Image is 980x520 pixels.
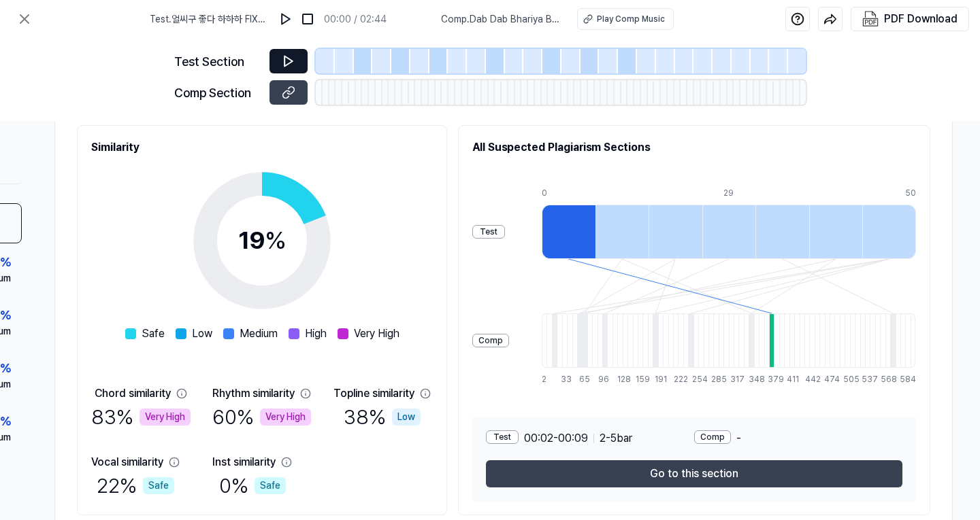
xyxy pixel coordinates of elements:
button: Go to this section [486,460,902,487]
span: 00:02 - 00:09 [524,430,588,447]
div: 159 [636,373,640,385]
div: 29 [723,187,777,199]
img: play [279,12,293,26]
span: Low [192,326,212,342]
div: 379 [768,373,772,385]
div: 474 [824,373,829,385]
div: 50 [905,187,916,199]
div: Low [392,409,421,426]
span: High [305,326,327,342]
div: Very High [140,409,191,426]
div: Comp [472,334,509,347]
div: 505 [843,373,848,385]
div: Comp Section [174,84,261,102]
div: 0 [542,187,595,199]
div: 317 [730,373,735,385]
h2: Similarity [91,139,433,156]
div: 128 [617,373,622,385]
span: Safe [142,326,165,342]
img: share [823,12,837,26]
div: 568 [881,373,885,385]
span: Test . 얼씨구 좋다 하하하 FIX (나레이션) [150,12,269,27]
div: 00:00 / 02:44 [324,12,387,27]
div: Chord similarity [95,385,171,402]
span: Medium [240,326,278,342]
div: 254 [692,373,697,385]
div: Rhythm similarity [212,385,295,402]
div: Topline similarity [333,385,414,402]
h2: All Suspected Plagiarism Sections [472,139,916,156]
div: Comp [694,430,731,444]
div: PDF Download [884,10,958,28]
div: Test [486,430,519,444]
button: Play Comp Music [577,8,674,30]
div: 33 [561,373,566,385]
div: 285 [711,373,716,385]
span: % [265,226,287,255]
div: 38 % [344,402,421,432]
div: 96 [598,373,603,385]
div: 19 [238,222,287,259]
div: 537 [862,373,866,385]
button: PDF Download [860,7,960,31]
div: Play Comp Music [597,13,665,25]
div: Very High [260,409,311,426]
div: 22 % [97,470,174,501]
div: 0 % [219,470,286,501]
div: Test Section [174,52,261,71]
img: help [791,12,804,26]
span: 2 - 5 bar [600,430,632,447]
div: 222 [674,373,679,385]
div: 348 [749,373,753,385]
div: 411 [787,373,791,385]
div: 83 % [91,402,191,432]
div: Vocal similarity [91,454,163,470]
span: Comp . Dab Dab Bhariya Bai [PERSON_NAME] [441,12,561,27]
img: PDF Download [862,11,879,27]
div: 191 [655,373,659,385]
span: Very High [354,326,399,342]
div: Safe [143,477,174,494]
img: stop [301,12,314,26]
div: 2 [542,373,546,385]
div: 442 [805,373,810,385]
div: Safe [255,477,286,494]
div: 584 [900,373,916,385]
div: - [694,430,902,447]
div: 60 % [212,402,311,432]
div: 65 [579,373,584,385]
div: Test [472,225,505,239]
div: Inst similarity [212,454,276,470]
